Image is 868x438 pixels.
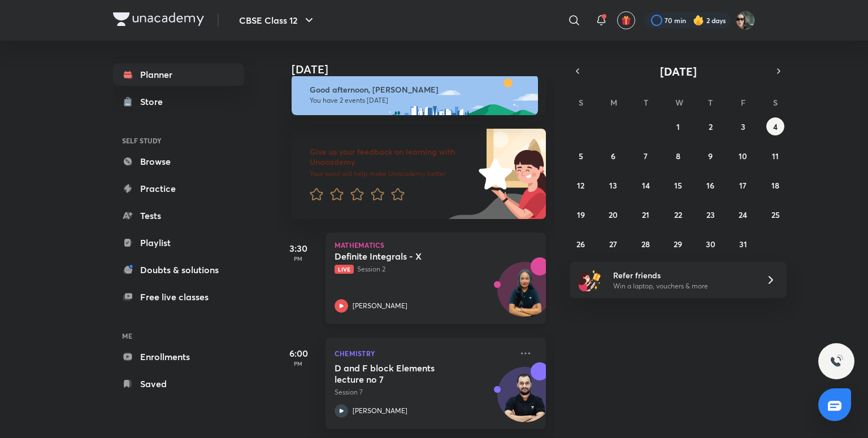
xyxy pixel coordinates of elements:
[739,209,747,220] abbr: October 24, 2025
[674,239,682,249] abbr: October 29, 2025
[741,97,745,108] abbr: Friday
[701,176,719,194] button: October 16, 2025
[292,75,538,115] img: afternoon
[577,209,585,220] abbr: October 19, 2025
[773,121,778,132] abbr: October 4, 2025
[772,151,779,161] abbr: October 11, 2025
[572,147,590,165] button: October 5, 2025
[734,117,752,135] button: October 3, 2025
[773,97,778,108] abbr: Saturday
[613,281,752,291] p: Win a laptop, vouchers & more
[276,242,321,255] h5: 3:30
[644,97,648,108] abbr: Tuesday
[310,96,528,105] p: You have 2 events [DATE]
[310,85,528,95] h6: Good afternoon, [PERSON_NAME]
[310,147,475,167] h6: Give us your feedback on learning with Unacademy
[113,63,244,86] a: Planner
[669,176,687,194] button: October 15, 2025
[741,121,745,132] abbr: October 3, 2025
[579,151,583,161] abbr: October 5, 2025
[676,151,680,161] abbr: October 8, 2025
[498,268,552,322] img: Avatar
[140,95,170,108] div: Store
[637,147,655,165] button: October 7, 2025
[276,347,321,360] h5: 6:00
[674,209,682,220] abbr: October 22, 2025
[576,239,585,249] abbr: October 26, 2025
[572,205,590,224] button: October 19, 2025
[292,63,557,76] h4: [DATE]
[660,64,697,79] span: [DATE]
[604,147,622,165] button: October 6, 2025
[113,150,244,173] a: Browse
[734,176,752,194] button: October 17, 2025
[674,180,682,191] abbr: October 15, 2025
[642,209,649,220] abbr: October 21, 2025
[708,151,713,161] abbr: October 9, 2025
[621,15,631,25] img: avatar
[113,259,244,281] a: Doubts & solutions
[335,347,512,360] p: Chemistry
[708,97,713,108] abbr: Thursday
[706,239,715,249] abbr: October 30, 2025
[113,231,244,254] a: Playlist
[676,121,680,132] abbr: October 1, 2025
[736,11,755,30] img: Arihant
[706,180,714,191] abbr: October 16, 2025
[335,242,537,248] p: Mathematics
[579,97,583,108] abbr: Sunday
[585,63,771,79] button: [DATE]
[335,265,354,274] span: Live
[335,251,475,262] h5: Definite Integrals - X
[739,239,747,249] abbr: October 31, 2025
[734,205,752,224] button: October 24, 2025
[353,406,407,416] p: [PERSON_NAME]
[771,209,780,220] abbr: October 25, 2025
[498,373,552,427] img: Avatar
[701,205,719,224] button: October 23, 2025
[739,151,747,161] abbr: October 10, 2025
[113,90,244,113] a: Store
[709,121,713,132] abbr: October 2, 2025
[572,235,590,253] button: October 26, 2025
[335,387,512,397] p: Session 7
[604,235,622,253] button: October 27, 2025
[706,209,715,220] abbr: October 23, 2025
[113,12,204,26] img: Company Logo
[572,176,590,194] button: October 12, 2025
[830,354,843,368] img: ttu
[335,362,475,385] h5: D and F block Elements lecture no 7
[604,176,622,194] button: October 13, 2025
[335,264,512,274] p: Session 2
[617,11,635,29] button: avatar
[637,205,655,224] button: October 21, 2025
[766,147,784,165] button: October 11, 2025
[675,97,683,108] abbr: Wednesday
[609,209,618,220] abbr: October 20, 2025
[604,205,622,224] button: October 20, 2025
[669,147,687,165] button: October 8, 2025
[276,360,321,367] p: PM
[701,235,719,253] button: October 30, 2025
[766,176,784,194] button: October 18, 2025
[113,131,244,150] h6: SELF STUDY
[609,239,617,249] abbr: October 27, 2025
[734,147,752,165] button: October 10, 2025
[113,177,244,200] a: Practice
[613,269,752,281] h6: Refer friends
[669,235,687,253] button: October 29, 2025
[579,269,601,291] img: referral
[693,15,704,26] img: streak
[353,301,407,311] p: [PERSON_NAME]
[609,180,617,191] abbr: October 13, 2025
[771,180,779,191] abbr: October 18, 2025
[577,180,584,191] abbr: October 12, 2025
[113,345,244,368] a: Enrollments
[113,204,244,227] a: Tests
[440,129,546,219] img: feedback_image
[310,169,475,178] p: Your word will help make Unacademy better
[113,12,204,29] a: Company Logo
[637,176,655,194] button: October 14, 2025
[701,147,719,165] button: October 9, 2025
[610,97,617,108] abbr: Monday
